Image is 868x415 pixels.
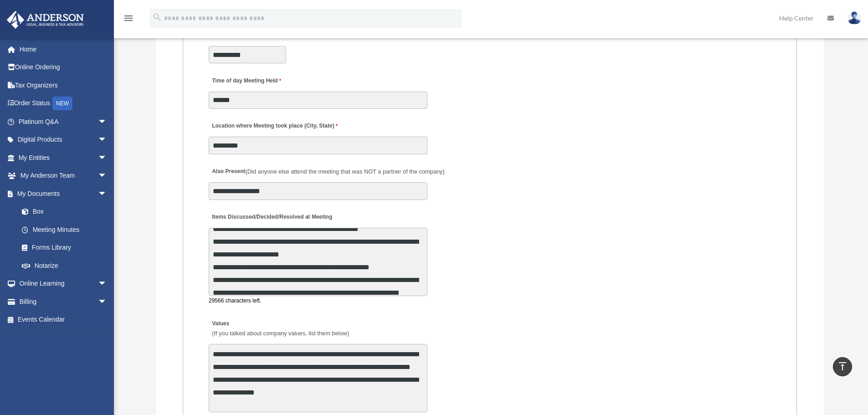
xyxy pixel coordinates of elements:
[6,94,121,113] a: Order StatusNEW
[13,239,121,257] a: Forms Library
[209,120,340,133] label: Location where Meeting took place (City, State)
[209,166,447,178] label: Also Present
[6,149,121,167] a: My Entitiesarrow_drop_down
[152,12,162,22] i: search
[6,311,121,329] a: Events Calendar
[6,40,121,58] a: Home
[98,149,116,167] span: arrow_drop_down
[837,361,848,372] i: vertical_align_top
[212,330,349,337] span: (If you talked about company values, list them below)
[833,357,852,376] a: vertical_align_top
[4,11,87,29] img: Anderson Advisors Platinum Portal
[98,184,116,203] span: arrow_drop_down
[209,296,427,306] div: 29566 characters left.
[209,75,295,87] label: Time of day Meeting Held
[246,168,445,175] span: (Did anyone else attend the meeting that was NOT a partner of the company)
[6,76,121,94] a: Tax Organizers
[6,275,121,293] a: Online Learningarrow_drop_down
[98,292,116,311] span: arrow_drop_down
[98,275,116,293] span: arrow_drop_down
[6,292,121,311] a: Billingarrow_drop_down
[123,16,134,24] a: menu
[13,203,121,221] a: Box
[6,167,121,185] a: My Anderson Teamarrow_drop_down
[6,58,121,77] a: Online Ordering
[98,167,116,185] span: arrow_drop_down
[13,256,121,275] a: Notarize
[123,13,134,24] i: menu
[6,184,121,203] a: My Documentsarrow_drop_down
[6,131,121,149] a: Digital Productsarrow_drop_down
[847,11,861,25] img: User Pic
[98,131,116,149] span: arrow_drop_down
[98,113,116,131] span: arrow_drop_down
[209,318,351,340] label: Values
[52,97,72,110] div: NEW
[209,211,334,224] label: Items Discussed/Decided/Resolved at Meeting
[6,113,121,131] a: Platinum Q&Aarrow_drop_down
[13,220,116,239] a: Meeting Minutes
